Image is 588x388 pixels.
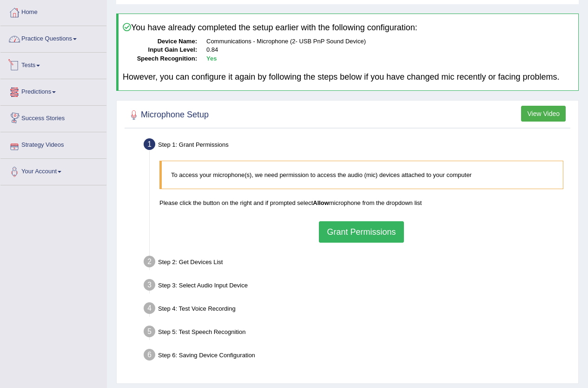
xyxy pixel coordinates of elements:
[171,170,554,179] p: To access your microphone(s), we need permission to access the audio (mic) devices attached to yo...
[206,46,574,54] dd: 0.84
[0,79,106,102] a: Predictions
[206,37,574,46] dd: Communications - Microphone (2- USB PnP Sound Device)
[123,23,574,33] h4: You have already completed the setup earlier with the following configuration:
[0,26,106,49] a: Practice Questions
[0,159,106,182] a: Your Account
[127,108,209,122] h2: Microphone Setup
[139,253,574,273] div: Step 2: Get Devices List
[139,136,574,156] div: Step 1: Grant Permissions
[0,53,106,76] a: Tests
[123,73,574,82] h4: However, you can configure it again by following the steps below if you have changed mic recently...
[123,54,197,63] dt: Speech Recognition:
[313,199,329,206] b: Allow
[0,106,106,129] a: Success Stories
[159,198,563,207] p: Please click the button on the right and if prompted select microphone from the dropdown list
[139,276,574,297] div: Step 3: Select Audio Input Device
[206,55,217,62] b: Yes
[123,37,197,46] dt: Device Name:
[0,132,106,156] a: Strategy Videos
[319,221,403,243] button: Grant Permissions
[139,346,574,367] div: Step 6: Saving Device Configuration
[139,300,574,320] div: Step 4: Test Voice Recording
[123,46,197,54] dt: Input Gain Level:
[521,106,566,122] button: View Video
[139,323,574,343] div: Step 5: Test Speech Recognition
